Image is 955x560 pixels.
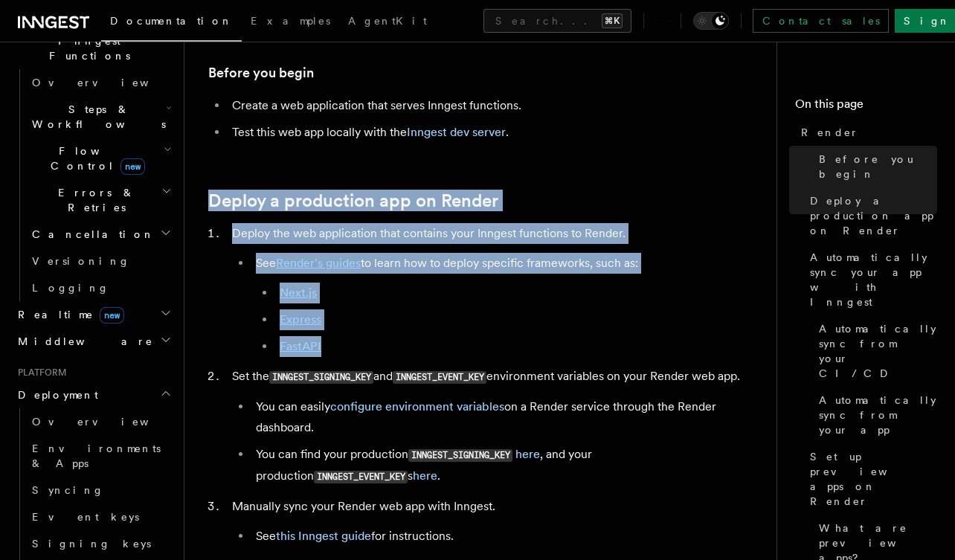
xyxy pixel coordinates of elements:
a: Syncing [26,477,175,503]
code: INNGEST_EVENT_KEY [314,471,408,483]
button: Search...⌘K [483,9,631,33]
span: Steps & Workflows [26,102,166,132]
span: Errors & Retries [26,185,161,215]
span: new [120,158,145,175]
span: new [100,307,124,324]
button: Middleware [12,328,175,355]
a: Automatically sync from your CI/CD [813,315,937,387]
h4: On this page [795,95,937,119]
a: Overview [26,408,175,435]
span: Inngest Functions [12,33,161,63]
li: Manually sync your Render web app with Inngest. [228,496,765,547]
button: Inngest Functions [12,28,175,69]
a: this Inngest guide [276,529,371,543]
a: Automatically sync your app with Inngest [804,244,937,315]
a: Examples [242,4,339,40]
span: Signing keys [32,538,151,550]
li: Create a web application that serves Inngest functions. [228,95,765,116]
a: Documentation [101,4,242,42]
span: Overview [32,416,185,428]
a: AgentKit [339,4,436,40]
button: Flow Controlnew [26,138,175,179]
a: Environments & Apps [26,435,175,477]
a: Inngest dev server [407,125,506,139]
a: Versioning [26,248,175,274]
span: AgentKit [348,15,427,27]
span: Logging [32,282,109,294]
a: Automatically sync from your app [813,387,937,443]
a: here [413,469,437,483]
span: Deploy a production app on Render [810,193,937,238]
a: Deploy a production app on Render [208,190,498,211]
span: Examples [251,15,330,27]
span: Realtime [12,307,124,322]
a: configure environment variables [330,399,504,413]
span: Cancellation [26,227,155,242]
span: Platform [12,367,67,379]
a: Overview [26,69,175,96]
span: Environments & Apps [32,442,161,469]
code: INNGEST_EVENT_KEY [393,371,486,384]
button: Deployment [12,382,175,408]
a: Set up preview apps on Render [804,443,937,515]
span: Documentation [110,15,233,27]
li: You can find your production , and your production s . [251,444,765,487]
li: See to learn how to deploy specific frameworks, such as: [251,253,765,357]
code: INNGEST_SIGNING_KEY [408,449,512,462]
li: Set the and environment variables on your Render web app. [228,366,765,487]
span: Event keys [32,511,139,523]
span: Render [801,125,859,140]
button: Steps & Workflows [26,96,175,138]
li: You can easily on a Render service through the Render dashboard. [251,396,765,438]
span: Versioning [32,255,130,267]
button: Toggle dark mode [693,12,729,30]
a: Render [795,119,937,146]
button: Realtimenew [12,301,175,328]
a: Contact sales [753,9,889,33]
kbd: ⌘K [602,13,623,28]
a: Signing keys [26,530,175,557]
li: Test this web app locally with the . [228,122,765,143]
span: Automatically sync from your CI/CD [819,321,937,381]
span: Deployment [12,387,98,402]
span: Set up preview apps on Render [810,449,937,509]
a: FastAPI [280,339,321,353]
a: Deploy a production app on Render [804,187,937,244]
span: Automatically sync from your app [819,393,937,437]
span: Middleware [12,334,153,349]
div: Inngest Functions [12,69,175,301]
a: here [515,447,540,461]
a: Express [280,312,321,326]
button: Cancellation [26,221,175,248]
a: Next.js [280,286,317,300]
a: Before you begin [813,146,937,187]
span: Before you begin [819,152,937,181]
li: Deploy the web application that contains your Inngest functions to Render. [228,223,765,357]
code: INNGEST_SIGNING_KEY [269,371,373,384]
a: Logging [26,274,175,301]
a: Event keys [26,503,175,530]
a: Before you begin [208,62,314,83]
a: Render's guides [276,256,361,270]
li: See for instructions. [251,526,765,547]
span: Automatically sync your app with Inngest [810,250,937,309]
span: Flow Control [26,144,164,173]
button: Errors & Retries [26,179,175,221]
span: Syncing [32,484,104,496]
span: Overview [32,77,185,88]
